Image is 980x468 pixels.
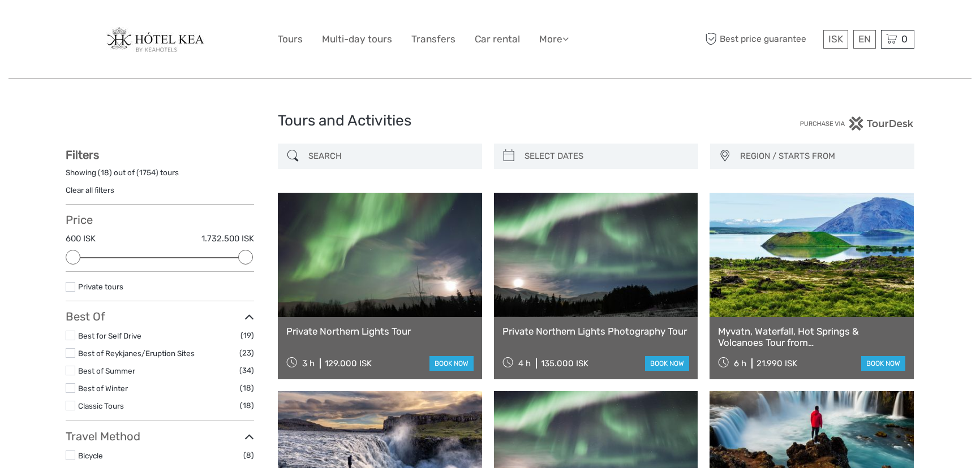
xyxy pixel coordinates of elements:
[518,358,531,369] span: 4 h
[101,167,109,178] label: 18
[78,401,124,410] a: Classic Tours
[239,346,254,359] span: (23)
[106,27,214,52] img: 141-ff6c57a7-291f-4a61-91e4-c46f458f029f_logo_big.jpg
[304,146,476,166] input: SEARCH
[278,112,702,130] h1: Tours and Activities
[66,233,96,245] label: 600 ISK
[325,358,372,369] div: 129.000 ISK
[900,33,909,45] span: 0
[201,233,254,245] label: 1.732.500 ISK
[734,358,746,369] span: 6 h
[429,356,474,371] a: book now
[322,31,392,47] a: Multi-day tours
[78,384,128,393] a: Best of Winter
[861,356,905,371] a: book now
[243,449,254,462] span: (8)
[66,310,254,323] h3: Best Of
[828,33,843,45] span: ISK
[302,358,315,369] span: 3 h
[78,366,135,375] a: Best of Summer
[278,31,303,47] a: Tours
[735,147,909,166] button: REGION / STARTS FROM
[240,329,254,342] span: (19)
[78,349,195,358] a: Best of Reykjanes/Eruption Sites
[411,31,455,47] a: Transfers
[139,167,156,178] label: 1754
[240,382,254,395] span: (18)
[853,30,876,49] div: EN
[66,148,99,162] strong: Filters
[78,282,123,291] a: Private tours
[539,31,569,47] a: More
[240,399,254,412] span: (18)
[78,451,103,460] a: Bicycle
[520,146,693,166] input: SELECT DATES
[541,358,588,369] div: 135.000 ISK
[475,31,520,47] a: Car rental
[78,331,141,340] a: Best for Self Drive
[757,358,797,369] div: 21.990 ISK
[645,356,689,371] a: book now
[66,213,254,227] h3: Price
[718,326,905,349] a: Myvatn, Waterfall, Hot Springs & Volcanoes Tour from [GEOGRAPHIC_DATA]
[66,430,254,443] h3: Travel Method
[66,185,114,194] a: Clear all filters
[800,116,914,131] img: PurchaseViaTourDesk.png
[66,167,254,185] div: Showing ( ) out of ( ) tours
[702,30,820,49] span: Best price guarantee
[286,326,474,337] a: Private Northern Lights Tour
[239,364,254,377] span: (34)
[502,326,690,337] a: Private Northern Lights Photography Tour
